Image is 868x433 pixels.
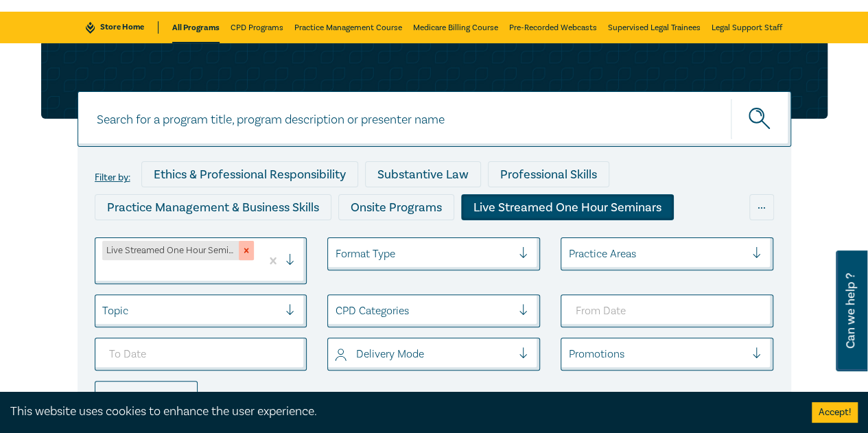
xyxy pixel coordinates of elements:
div: Ethics & Professional Responsibility [141,161,358,187]
a: Supervised Legal Trainees [608,12,701,43]
div: Live Streamed Conferences and Intensives [95,227,353,253]
div: Onsite Programs [338,194,454,220]
input: select [568,347,571,362]
input: select [102,303,105,318]
div: ... [749,194,774,220]
a: Pre-Recorded Webcasts [509,12,597,43]
div: Professional Skills [488,161,609,187]
a: Legal Support Staff [712,12,782,43]
input: From Date [561,294,773,327]
input: Search for a program title, program description or presenter name [78,91,791,147]
input: select [568,246,571,261]
a: All Programs [172,12,220,43]
input: select [335,246,338,261]
a: Medicare Billing Course [413,12,498,43]
label: Filter by: [95,172,130,183]
button: Accept cookies [812,402,858,423]
input: select [102,264,105,279]
div: Live Streamed One Hour Seminars [102,241,239,260]
a: Practice Management Course [294,12,402,43]
div: Reset [95,381,198,414]
a: CPD Programs [231,12,283,43]
div: Remove Live Streamed One Hour Seminars [239,241,254,260]
span: Can we help ? [844,259,857,363]
a: Store Home [86,21,158,34]
div: This website uses cookies to enhance the user experience. [10,403,791,421]
input: To Date [95,338,307,371]
input: select [335,347,338,362]
input: select [335,303,338,318]
div: Substantive Law [365,161,481,187]
div: Live Streamed Practical Workshops [360,227,578,253]
div: Practice Management & Business Skills [95,194,331,220]
div: Live Streamed One Hour Seminars [461,194,674,220]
